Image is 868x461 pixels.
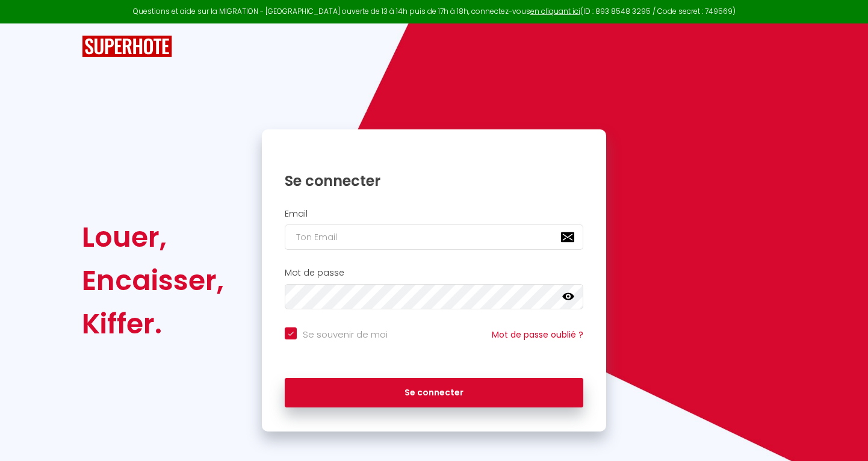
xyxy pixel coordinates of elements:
[285,224,583,250] input: Ton Email
[82,215,224,259] div: Louer,
[492,329,583,341] a: Mot de passe oublié ?
[285,268,583,278] h2: Mot de passe
[530,6,580,16] a: en cliquant ici
[285,172,583,190] h1: Se connecter
[82,302,224,345] div: Kiffer.
[285,209,583,219] h2: Email
[285,378,583,408] button: Se connecter
[82,259,224,302] div: Encaisser,
[82,36,172,58] img: SuperHote logo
